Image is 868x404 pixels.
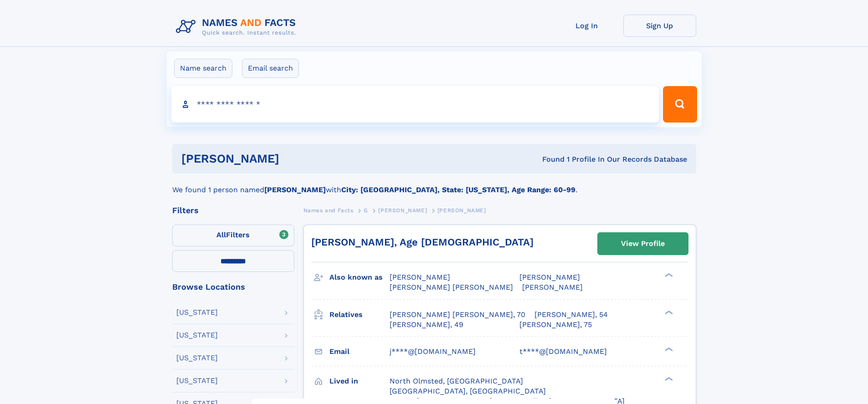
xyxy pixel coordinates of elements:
[172,225,294,246] label: Filters
[519,320,592,330] a: [PERSON_NAME], 75
[303,205,354,216] a: Names and Facts
[390,320,463,330] a: [PERSON_NAME], 49
[329,307,390,322] h3: Relatives
[176,332,218,339] div: [US_STATE]
[390,283,513,291] span: [PERSON_NAME] [PERSON_NAME]
[172,206,294,215] div: Filters
[663,86,697,123] button: Search Button
[437,207,486,214] span: [PERSON_NAME]
[550,15,623,37] a: Log In
[311,236,534,248] a: [PERSON_NAME], Age [DEMOGRAPHIC_DATA]
[663,346,673,352] div: ❯
[264,185,326,194] b: [PERSON_NAME]
[176,354,218,362] div: [US_STATE]
[390,273,450,281] span: [PERSON_NAME]
[174,59,232,78] label: Name search
[364,205,368,216] a: G
[176,377,218,384] div: [US_STATE]
[378,207,427,214] span: [PERSON_NAME]
[519,273,580,281] span: [PERSON_NAME]
[663,309,673,315] div: ❯
[181,153,411,164] h1: [PERSON_NAME]
[663,376,673,382] div: ❯
[216,230,226,239] span: All
[171,86,659,123] input: search input
[621,233,665,254] div: View Profile
[172,15,303,39] img: Logo Names and Facts
[390,377,523,385] span: North Olmsted, [GEOGRAPHIC_DATA]
[411,154,687,164] div: Found 1 Profile In Our Records Database
[172,283,294,291] div: Browse Locations
[623,15,696,37] a: Sign Up
[329,270,390,285] h3: Also known as
[172,174,696,195] div: We found 1 person named with .
[390,310,525,320] a: [PERSON_NAME] [PERSON_NAME], 70
[534,310,608,320] a: [PERSON_NAME], 54
[390,387,546,395] span: [GEOGRAPHIC_DATA], [GEOGRAPHIC_DATA]
[341,185,575,194] b: City: [GEOGRAPHIC_DATA], State: [US_STATE], Age Range: 60-99
[242,59,299,78] label: Email search
[378,205,427,216] a: [PERSON_NAME]
[364,207,368,214] span: G
[522,283,583,291] span: [PERSON_NAME]
[329,373,390,389] h3: Lived in
[663,272,673,278] div: ❯
[598,233,688,255] a: View Profile
[176,309,218,316] div: [US_STATE]
[329,344,390,359] h3: Email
